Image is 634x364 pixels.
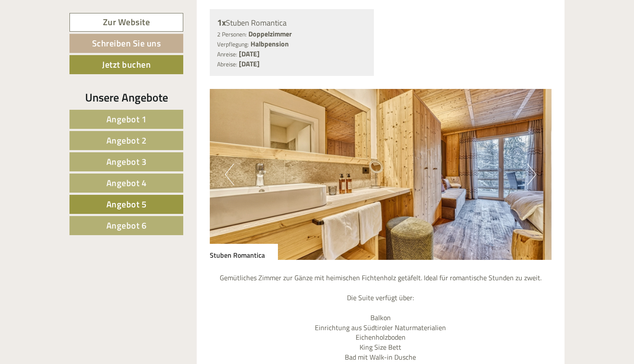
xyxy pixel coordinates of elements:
[217,50,237,59] small: Anreise:
[225,164,234,185] button: Previous
[106,112,147,126] span: Angebot 1
[217,16,226,29] b: 1x
[106,176,147,190] span: Angebot 4
[210,89,552,260] img: image
[69,89,183,105] div: Unsere Angebote
[251,39,289,49] b: Halbpension
[217,40,249,49] small: Verpflegung:
[106,134,147,147] span: Angebot 2
[69,34,183,53] a: Schreiben Sie uns
[527,164,536,185] button: Next
[217,16,367,29] div: Stuben Romantica
[106,219,147,232] span: Angebot 6
[217,60,237,69] small: Abreise:
[106,197,147,211] span: Angebot 5
[210,244,278,260] div: Stuben Romantica
[248,29,292,39] b: Doppelzimmer
[217,30,247,39] small: 2 Personen:
[239,59,260,69] b: [DATE]
[239,49,260,59] b: [DATE]
[106,155,147,168] span: Angebot 3
[69,55,183,74] a: Jetzt buchen
[69,13,183,32] a: Zur Website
